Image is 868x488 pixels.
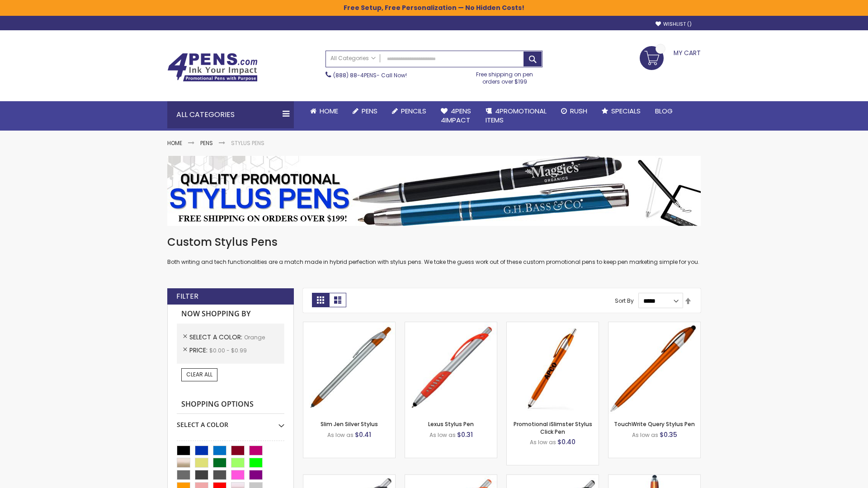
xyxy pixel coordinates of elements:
[303,474,395,482] a: Boston Stylus Pen-Orange
[333,71,377,79] a: (888) 88-4PENS
[209,347,247,354] span: $0.00 - $0.99
[557,437,576,446] span: $0.40
[405,322,497,329] a: Lexus Stylus Pen-Orange
[467,67,543,85] div: Free shipping on pen orders over $199
[401,106,426,116] span: Pencils
[200,139,213,147] a: Pens
[186,371,212,378] span: Clear All
[554,101,594,121] a: Rush
[611,106,641,116] span: Specials
[312,293,329,307] strong: Grid
[244,333,265,341] span: Orange
[660,430,677,439] span: $0.35
[345,101,385,121] a: Pens
[303,101,345,121] a: Home
[478,101,554,131] a: 4PROMOTIONALITEMS
[320,106,338,116] span: Home
[615,297,634,305] label: Sort By
[176,291,198,301] strong: Filter
[609,474,700,482] a: TouchWrite Command Stylus Pen-Orange
[181,368,217,381] a: Clear All
[189,346,209,355] span: Price
[321,420,378,428] a: Slim Jen Silver Stylus
[355,430,371,439] span: $0.41
[177,395,284,414] strong: Shopping Options
[189,333,244,342] span: Select A Color
[594,101,648,121] a: Specials
[405,322,497,414] img: Lexus Stylus Pen-Orange
[648,101,680,121] a: Blog
[655,106,673,116] span: Blog
[167,53,258,82] img: 4Pens Custom Pens and Promotional Products
[303,322,395,329] a: Slim Jen Silver Stylus-Orange
[507,474,599,482] a: Lexus Metallic Stylus Pen-Orange
[507,322,599,329] a: Promotional iSlimster Stylus Click Pen-Orange
[167,235,701,249] h1: Custom Stylus Pens
[177,305,284,324] strong: Now Shopping by
[609,322,700,414] img: TouchWrite Query Stylus Pen-Orange
[405,474,497,482] a: Boston Silver Stylus Pen-Orange
[231,139,264,147] strong: Stylus Pens
[614,420,695,428] a: TouchWrite Query Stylus Pen
[609,322,700,329] a: TouchWrite Query Stylus Pen-Orange
[486,106,547,125] span: 4PROMOTIONAL ITEMS
[434,101,478,131] a: 4Pens4impact
[327,431,354,439] span: As low as
[385,101,434,121] a: Pencils
[167,101,294,128] div: All Categories
[333,71,407,79] span: - Call Now!
[362,106,377,116] span: Pens
[514,420,592,435] a: Promotional iSlimster Stylus Click Pen
[167,139,182,147] a: Home
[167,156,701,226] img: Stylus Pens
[428,420,474,428] a: Lexus Stylus Pen
[507,322,599,414] img: Promotional iSlimster Stylus Click Pen-Orange
[457,430,473,439] span: $0.31
[303,322,395,414] img: Slim Jen Silver Stylus-Orange
[441,106,471,125] span: 4Pens 4impact
[656,21,692,28] a: Wishlist
[326,51,380,66] a: All Categories
[167,235,701,266] div: Both writing and tech functionalities are a match made in hybrid perfection with stylus pens. We ...
[429,431,456,439] span: As low as
[177,414,284,429] div: Select A Color
[330,55,376,62] span: All Categories
[632,431,658,439] span: As low as
[530,438,556,446] span: As low as
[570,106,587,116] span: Rush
